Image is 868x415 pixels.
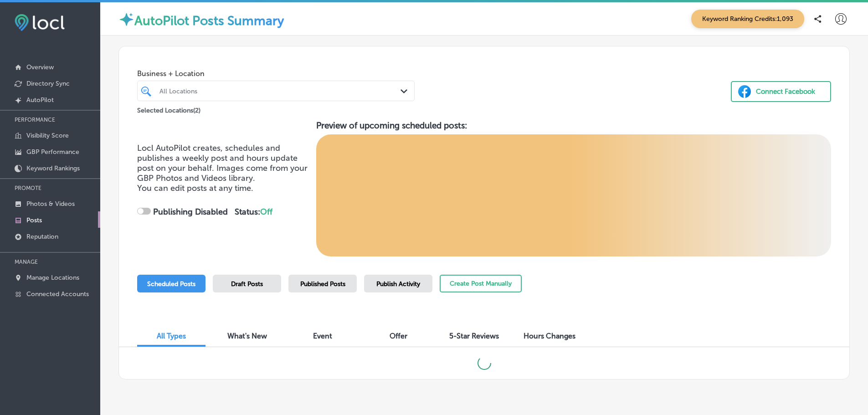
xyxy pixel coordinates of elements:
span: Draft Posts [231,280,263,288]
img: autopilot-icon [118,11,134,27]
p: Selected Locations ( 2 ) [137,103,200,114]
span: What's New [227,332,267,340]
div: All Locations [159,87,401,95]
button: Create Post Manually [440,275,522,292]
p: AutoPilot [26,96,54,104]
strong: Publishing Disabled [153,207,228,217]
span: Published Posts [300,280,345,288]
p: Posts [26,216,42,224]
span: 5-Star Reviews [449,332,499,340]
span: Publish Activity [376,280,420,288]
span: Off [260,207,272,217]
span: Business + Location [137,69,415,78]
span: Locl AutoPilot creates, schedules and publishes a weekly post and hours update post on your behal... [137,143,308,183]
span: Offer [390,332,407,340]
strong: Status: [235,207,272,217]
p: Reputation [26,233,58,241]
span: Event [313,332,332,340]
span: Hours Changes [524,332,575,340]
button: Connect Facebook [731,81,831,102]
p: Photos & Videos [26,200,75,208]
span: Keyword Ranking Credits: 1,093 [691,10,804,28]
span: All Types [157,332,186,340]
img: fda3e92497d09a02dc62c9cd864e3231.png [15,14,65,31]
div: Connect Facebook [756,85,815,98]
label: AutoPilot Posts Summary [134,13,284,28]
p: Keyword Rankings [26,164,80,172]
p: Manage Locations [26,274,79,282]
p: Overview [26,63,54,71]
p: GBP Performance [26,148,79,156]
p: Connected Accounts [26,290,89,298]
h3: Preview of upcoming scheduled posts: [316,120,831,131]
p: Directory Sync [26,80,70,87]
p: Visibility Score [26,132,69,139]
span: Scheduled Posts [147,280,195,288]
span: You can edit posts at any time. [137,183,253,193]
